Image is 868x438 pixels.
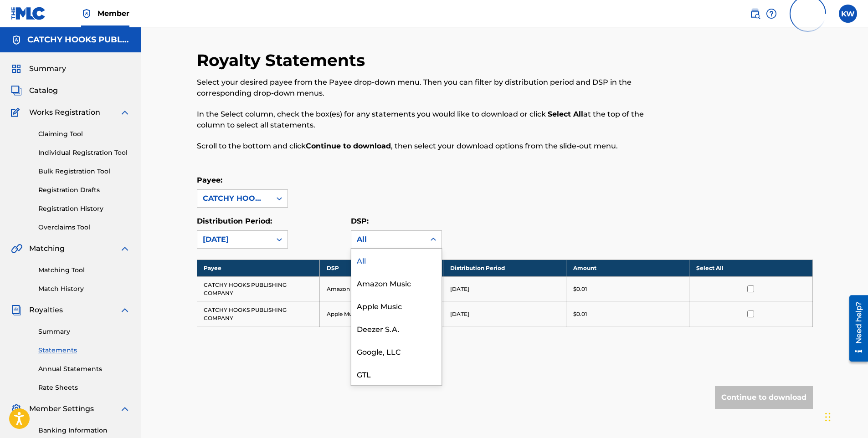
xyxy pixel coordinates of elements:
label: Payee: [197,176,222,184]
img: Works Registration [11,107,23,118]
td: CATCHY HOOKS PUBLISHING COMPANY [197,301,320,326]
td: [DATE] [443,276,566,301]
iframe: Chat Widget [822,394,868,438]
label: Distribution Period: [197,217,272,225]
h2: Royalty Statements [197,50,370,71]
div: User Menu [839,5,857,23]
p: In the Select column, check the box(es) for any statements you would like to download or click at... [197,109,671,131]
img: expand [119,403,130,414]
a: Statements [38,346,130,355]
div: Apple Music [351,294,442,317]
div: Drag [825,403,831,431]
a: Banking Information [38,426,130,435]
p: $0.01 [573,310,587,318]
td: CATCHY HOOKS PUBLISHING COMPANY [197,276,320,301]
th: Select All [689,260,812,276]
img: Catalog [11,85,22,96]
img: expand [119,243,130,254]
span: Works Registration [29,107,100,118]
img: Top Rightsholder [81,8,92,19]
a: Annual Statements [38,364,130,374]
p: $0.01 [573,285,587,293]
span: Member Settings [29,403,94,414]
span: Summary [29,63,66,74]
img: help [766,8,777,19]
p: Scroll to the bottom and click , then select your download options from the slide-out menu. [197,141,671,152]
img: expand [119,107,130,118]
a: Bulk Registration Tool [38,167,130,176]
div: Deezer S.A. [351,317,442,340]
td: Apple Music [320,301,443,326]
a: Match History [38,284,130,294]
span: Catalog [29,85,58,96]
a: Individual Registration Tool [38,148,130,158]
a: Registration Drafts [38,185,130,195]
a: Overclaims Tool [38,223,130,232]
span: Royalties [29,305,63,316]
th: Payee [197,260,320,276]
th: Amount [566,260,689,276]
div: All [357,234,420,245]
div: CATCHY HOOKS PUBLISHING COMPANY [203,193,266,204]
a: Summary [38,327,130,336]
div: Google, LLC [351,340,442,362]
div: Amazon Music [351,271,442,294]
th: DSP [320,260,443,276]
a: SummarySummary [11,63,66,74]
img: Summary [11,63,22,74]
div: [DATE] [203,234,266,245]
img: Accounts [11,35,22,46]
img: Member Settings [11,403,22,414]
div: Help [766,5,777,23]
p: Select your desired payee from the Payee drop-down menu. Then you can filter by distribution peri... [197,77,671,99]
img: Royalties [11,305,22,316]
span: Matching [29,243,65,254]
strong: Continue to download [306,142,391,150]
a: Registration History [38,204,130,214]
span: Member [98,8,129,19]
th: Distribution Period [443,260,566,276]
img: search [750,8,760,19]
strong: Select All [548,110,583,118]
td: Amazon Music [320,276,443,301]
label: DSP: [351,217,369,225]
td: [DATE] [443,301,566,326]
div: GTL [351,362,442,385]
img: expand [119,305,130,316]
img: MLC Logo [11,7,46,20]
a: Claiming Tool [38,129,130,139]
a: Matching Tool [38,265,130,275]
a: Rate Sheets [38,383,130,392]
div: All [351,249,442,271]
img: Matching [11,243,22,254]
a: CatalogCatalog [11,85,58,96]
a: Public Search [750,5,760,23]
iframe: Resource Center [842,291,868,365]
h5: CATCHY HOOKS PUBLISHING COMPANY [27,35,130,45]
